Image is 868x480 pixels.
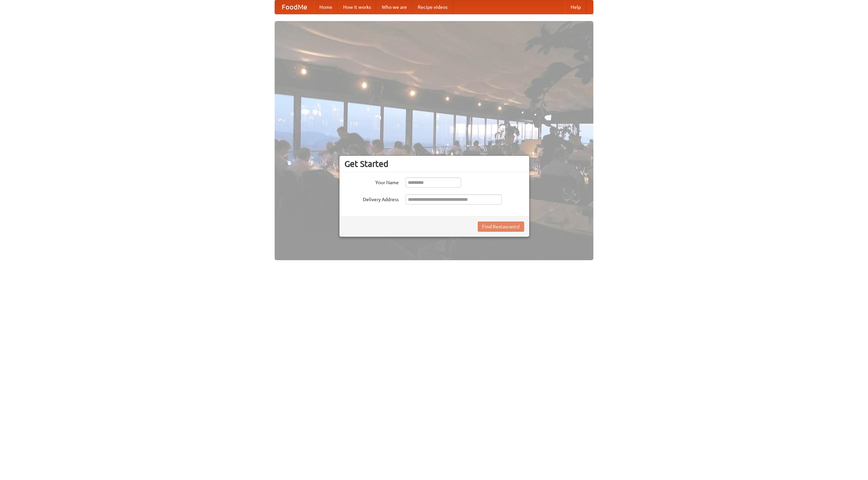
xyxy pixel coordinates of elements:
button: Find Restaurants! [478,222,524,232]
a: Who we are [376,0,412,14]
label: Delivery Address [344,194,399,203]
a: Help [565,0,586,14]
a: FoodMe [275,0,314,14]
label: Your Name [344,177,399,186]
a: Home [314,0,338,14]
a: How it works [338,0,376,14]
h3: Get Started [344,159,524,169]
a: Recipe videos [412,0,453,14]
